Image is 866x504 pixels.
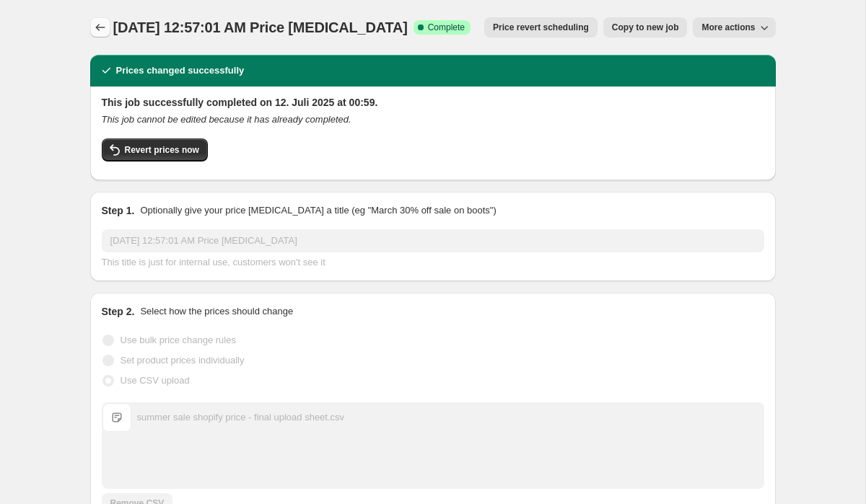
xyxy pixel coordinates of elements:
p: Select how the prices should change [140,304,293,319]
span: Complete [428,22,465,33]
span: Set product prices individually [121,355,245,366]
span: Price revert scheduling [493,22,589,33]
input: 30% off holiday sale [102,229,764,252]
button: Copy to new job [603,17,688,37]
h2: Prices changed successfully [116,63,245,78]
span: Copy to new job [612,22,679,33]
i: This job cannot be edited because it has already completed. [102,114,351,125]
button: More actions [693,17,775,37]
span: Use CSV upload [121,375,190,386]
button: Price change jobs [90,17,110,37]
p: Optionally give your price [MEDICAL_DATA] a title (eg "March 30% off sale on boots") [140,203,496,218]
h2: Step 2. [102,304,135,319]
span: Use bulk price change rules [121,335,236,345]
button: Revert prices now [102,138,208,162]
h2: This job successfully completed on 12. Juli 2025 at 00:59. [102,95,764,110]
h2: Step 1. [102,203,135,218]
span: Revert prices now [125,144,199,156]
span: This title is just for internal use, customers won't see it [102,257,325,268]
div: summer sale shopify price - final upload sheet.csv [137,410,345,425]
span: More actions [701,22,755,33]
span: [DATE] 12:57:01 AM Price [MEDICAL_DATA] [113,19,408,35]
button: Price revert scheduling [484,17,598,37]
